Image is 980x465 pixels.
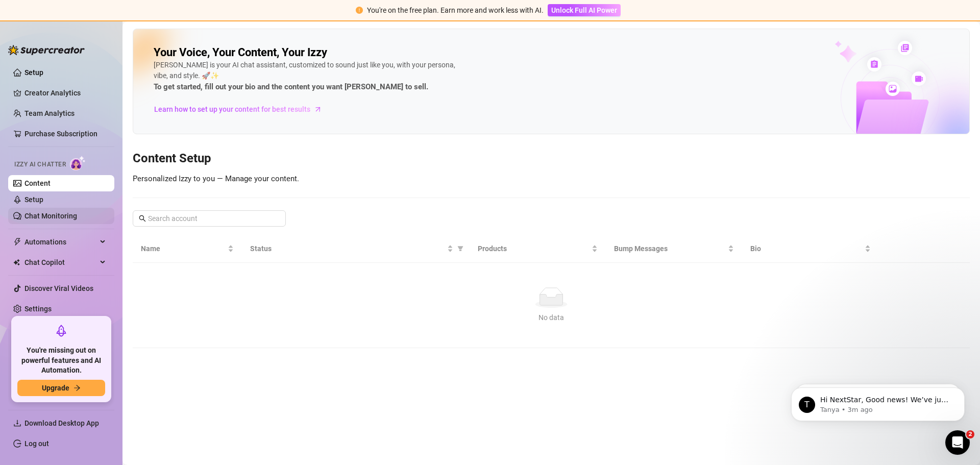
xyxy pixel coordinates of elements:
th: Bio [742,235,878,263]
th: Status [242,235,470,263]
h2: Your Voice, Your Content, Your Izzy [154,45,327,60]
th: Name [133,235,242,263]
th: Products [470,235,606,263]
span: You're on the free plan. Earn more and work less with AI. [367,6,544,14]
span: Learn how to set up your content for best results [154,104,310,115]
a: Discover Viral Videos [24,284,93,292]
img: logo-BBDzfeDw.svg [8,45,85,55]
span: Download Desktop App [24,419,99,427]
th: Bump Messages [606,235,742,263]
a: Team Analytics [24,109,75,117]
a: Purchase Subscription [24,126,106,142]
span: thunderbolt [13,238,21,246]
span: Products [478,243,590,254]
span: exclamation-circle [356,7,363,14]
span: filter [457,246,463,252]
span: 2 [966,430,974,438]
a: Setup [24,195,43,204]
span: Name [141,243,226,254]
span: search [139,215,146,222]
a: Creator Analytics [24,85,106,101]
input: Search account [148,213,272,224]
span: Bio [750,243,862,254]
div: No data [145,312,958,323]
span: Unlock Full AI Power [551,6,617,14]
a: Content [24,179,51,187]
span: rocket [55,325,67,337]
a: Unlock Full AI Power [548,6,621,14]
h3: Content Setup [133,151,970,167]
strong: To get started, fill out your bio and the content you want [PERSON_NAME] to sell. [154,82,428,91]
span: You're missing out on powerful features and AI Automation. [17,346,105,376]
span: Status [250,243,445,254]
img: Chat Copilot [13,259,20,266]
button: Upgradearrow-right [17,380,105,396]
span: Personalized Izzy to you — Manage your content. [133,174,299,183]
a: Setup [24,68,43,77]
a: Settings [24,305,52,313]
iframe: Intercom live chat [945,430,970,455]
span: Izzy AI Chatter [14,160,66,169]
button: Unlock Full AI Power [548,4,621,16]
span: Chat Copilot [24,254,97,271]
span: Upgrade [42,384,69,392]
span: download [13,419,21,427]
a: Chat Monitoring [24,212,77,220]
iframe: Intercom notifications message [776,366,980,437]
img: ai-chatter-content-library-cLFOSyPT.png [811,30,969,134]
span: arrow-right [313,104,323,114]
div: [PERSON_NAME] is your AI chat assistant, customized to sound just like you, with your persona, vi... [154,60,460,93]
span: Automations [24,234,97,250]
span: filter [455,241,465,256]
span: arrow-right [73,384,81,391]
span: Bump Messages [614,243,726,254]
a: Learn how to set up your content for best results [154,101,330,117]
img: AI Chatter [70,156,86,170]
a: Log out [24,439,49,448]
